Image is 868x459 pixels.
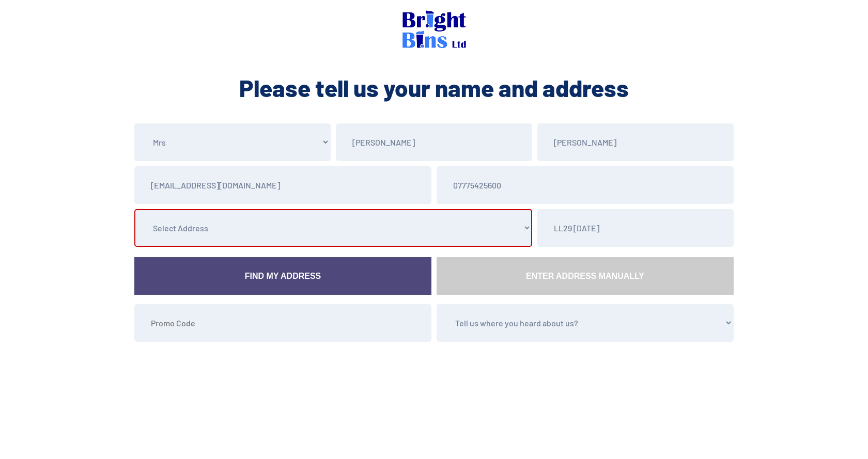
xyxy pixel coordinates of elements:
[336,123,532,161] input: First Name
[132,72,736,103] h2: Please tell us your name and address
[437,166,734,204] input: Mobile Number
[537,123,734,161] input: Last Name
[134,166,431,204] input: Email Address
[437,257,734,295] a: Enter Address Manually
[537,209,734,247] input: Postcode
[134,304,431,342] input: Promo Code
[134,257,431,295] a: Find My Address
